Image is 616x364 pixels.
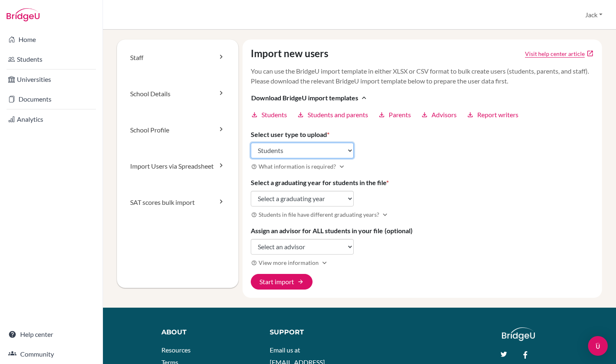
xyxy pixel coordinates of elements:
[117,76,238,112] a: School Details
[525,49,585,58] a: Click to open Tracking student registration article in a new tab
[588,336,608,356] div: Open Intercom Messenger
[581,7,606,23] button: Jack
[251,260,257,266] i: help_outline
[7,8,40,21] img: Bridge-U
[259,210,379,219] span: Students in file have different graduating years?
[389,110,411,120] span: Parents
[297,110,368,120] a: downloadStudents and parents
[297,278,304,285] span: arrow_forward
[251,210,390,219] button: Students in file have different graduating years?Expand more
[467,110,518,120] a: downloadReport writers
[251,178,389,188] label: Select a graduating year for students in the file
[251,258,329,267] button: View more informationExpand more
[259,258,319,267] span: View more information
[308,110,368,120] span: Students and parents
[261,110,287,120] span: Students
[421,110,457,120] a: downloadAdvisors
[297,111,304,118] i: download
[251,162,346,171] button: What information is required?Expand more
[251,93,358,103] span: Download BridgeU import templates
[2,111,101,128] a: Analytics
[432,110,457,120] span: Advisors
[2,91,101,107] a: Documents
[251,110,287,120] a: downloadStudents
[467,111,474,118] i: download
[2,346,101,362] a: Community
[385,227,413,234] span: (optional)
[251,110,594,120] div: Download BridgeU import templatesexpand_less
[161,346,191,354] a: Resources
[251,164,257,169] i: help_outline
[251,93,369,103] button: Download BridgeU import templatesexpand_less
[117,184,238,220] a: SAT scores bulk import
[320,259,329,267] i: Expand more
[251,48,328,60] h4: Import new users
[2,31,101,48] a: Home
[360,94,368,102] i: expand_less
[378,111,385,118] i: download
[502,327,535,341] img: logo_white@2x-f4f0deed5e89b7ecb1c2cc34c3e3d731f90f0f143d5ea2071677605dd97b5244.png
[477,110,518,120] span: Report writers
[117,39,238,76] a: Staff
[259,162,336,171] span: What information is required?
[251,111,258,118] i: download
[338,162,346,171] i: Expand more
[2,71,101,88] a: Universities
[161,327,251,337] div: About
[586,50,594,57] a: open_in_new
[251,226,413,236] label: Assign an advisor for ALL students in your file
[421,111,428,118] i: download
[2,326,101,343] a: Help center
[251,130,329,139] label: Select user type to upload
[378,110,411,120] a: downloadParents
[270,327,352,337] div: Support
[2,51,101,67] a: Students
[381,211,389,219] i: Expand more
[117,112,238,148] a: School Profile
[251,66,594,86] p: You can use the BridgeU import template in either XLSX or CSV format to bulk create users (studen...
[251,274,313,290] button: Start import
[117,148,238,184] a: Import Users via Spreadsheet
[251,212,257,218] i: help_outline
